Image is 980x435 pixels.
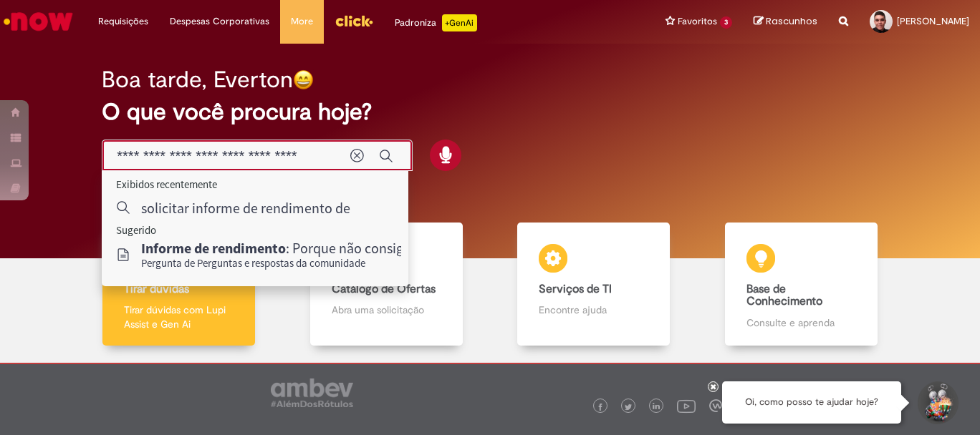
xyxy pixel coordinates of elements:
[539,303,648,317] p: Encontre ajuda
[698,223,905,346] a: Base de Conhecimento Consulte e aprenda
[271,378,353,407] img: logo_footer_ambev_rotulo_gray.png
[170,14,269,29] span: Despesas Corporativas
[442,14,477,31] p: +GenAi
[897,15,969,27] span: [PERSON_NAME]
[1,7,75,36] img: ServiceNow
[597,404,604,411] img: logo_footer_facebook.png
[124,303,234,331] p: Tirar dúvidas com Lupi Assist e Gen Ai
[677,396,696,415] img: logo_footer_youtube.png
[539,282,612,296] b: Serviços de TI
[678,14,717,29] span: Favoritos
[293,69,314,90] img: happy-face.png
[746,316,856,330] p: Consulte e aprenda
[102,67,293,92] h2: Boa tarde, Everton
[916,381,959,424] button: Iniciar Conversa de Suporte
[98,14,148,29] span: Requisições
[625,404,632,411] img: logo_footer_twitter.png
[75,223,283,346] a: Tirar dúvidas Tirar dúvidas com Lupi Assist e Gen Ai
[332,303,441,317] p: Abra uma solicitação
[746,282,822,309] b: Base de Conhecimento
[124,282,189,296] b: Tirar dúvidas
[720,16,732,29] span: 3
[653,403,660,411] img: logo_footer_linkedin.png
[722,381,901,424] div: Oi, como posso te ajudar hoje?
[332,282,436,296] b: Catálogo de Ofertas
[766,14,817,28] span: Rascunhos
[490,223,698,346] a: Serviços de TI Encontre ajuda
[102,99,878,124] h2: O que você procura hoje?
[291,14,313,29] span: More
[754,15,817,29] a: Rascunhos
[395,14,477,31] div: Padroniza
[335,10,373,31] img: click_logo_yellow_360x200.png
[709,399,722,412] img: logo_footer_workplace.png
